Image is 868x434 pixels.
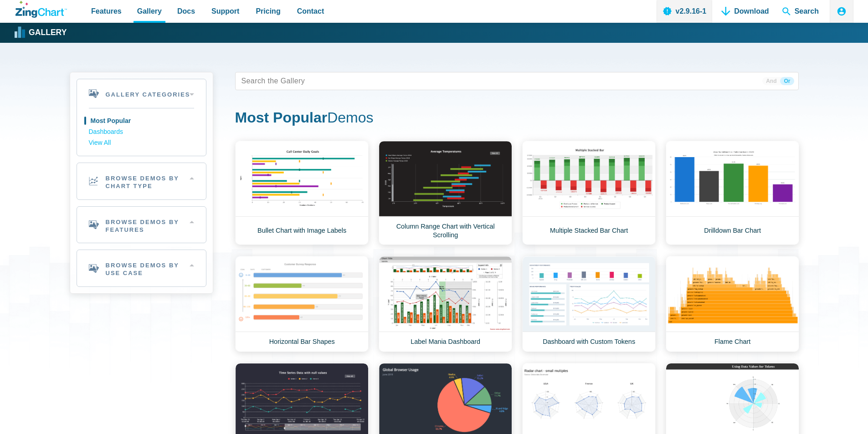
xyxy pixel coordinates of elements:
a: View All [89,138,194,148]
span: Features [91,5,122,17]
span: Pricing [256,5,280,17]
a: Drilldown Bar Chart [666,141,799,245]
a: Dashboard with Custom Tokens [522,256,656,352]
span: Docs [177,5,195,17]
h1: Demos [235,108,799,129]
h2: Browse Demos By Chart Type [77,163,206,199]
a: Flame Chart [666,256,799,352]
a: ZingChart Logo. Click to return to the homepage [15,1,67,18]
strong: Gallery [29,29,67,37]
a: Bullet Chart with Image Labels [235,141,369,245]
span: Gallery [137,5,162,17]
h2: Browse Demos By Use Case [77,250,206,286]
a: Gallery [15,26,67,40]
strong: Most Popular [235,109,328,126]
span: Or [780,77,794,85]
span: Support [211,5,239,17]
a: Dashboards [89,127,194,138]
a: Column Range Chart with Vertical Scrolling [379,141,512,245]
a: Horizontal Bar Shapes [235,256,369,352]
h2: Gallery Categories [77,79,206,108]
span: And [762,77,780,85]
h2: Browse Demos By Features [77,207,206,243]
a: Label Mania Dashboard [379,256,512,352]
span: Contact [297,5,324,17]
a: Most Popular [89,116,194,127]
a: Multiple Stacked Bar Chart [522,141,656,245]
